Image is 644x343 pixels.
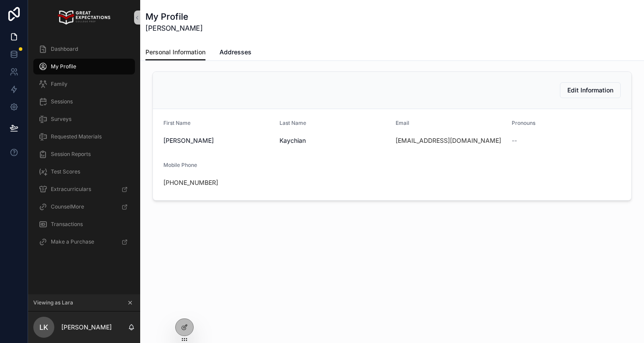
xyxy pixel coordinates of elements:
a: Test Scores [33,164,135,180]
span: Viewing as Lara [33,299,73,306]
span: First Name [163,120,191,126]
span: Mobile Phone [163,162,197,168]
a: [PHONE_NUMBER] [163,178,218,187]
a: Sessions [33,94,135,110]
div: scrollable content [28,35,140,261]
span: Family [51,81,67,88]
span: Surveys [51,116,71,123]
a: Requested Materials [33,129,135,145]
span: Last Name [280,120,306,126]
a: Addresses [219,44,251,62]
span: Edit Information [567,86,613,95]
button: Edit Information [560,82,621,98]
span: Email [396,120,409,126]
span: My Profile [51,63,76,70]
span: Extracurriculars [51,186,91,193]
span: [PERSON_NAME] [163,136,272,145]
a: Surveys [33,111,135,127]
a: Dashboard [33,41,135,57]
span: CounselMore [51,203,84,210]
a: Transactions [33,216,135,232]
span: Personal Information [145,48,205,57]
h1: My Profile [145,11,203,23]
span: Addresses [219,48,251,57]
a: Personal Information [145,44,205,61]
span: Requested Materials [51,133,102,140]
a: Extracurriculars [33,181,135,197]
span: [PERSON_NAME] [145,23,203,33]
a: CounselMore [33,199,135,215]
span: Session Reports [51,151,91,158]
a: Make a Purchase [33,234,135,250]
a: My Profile [33,59,135,74]
span: Pronouns [512,120,535,126]
span: Dashboard [51,46,78,53]
span: Sessions [51,98,73,105]
p: [PERSON_NAME] [61,323,112,332]
img: App logo [58,11,110,25]
span: Transactions [51,221,83,228]
a: [EMAIL_ADDRESS][DOMAIN_NAME] [396,136,501,145]
span: LK [39,322,48,332]
span: Kaychian [280,136,389,145]
span: Make a Purchase [51,238,94,245]
span: Test Scores [51,168,80,175]
a: Family [33,76,135,92]
span: -- [512,136,517,145]
a: Session Reports [33,146,135,162]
